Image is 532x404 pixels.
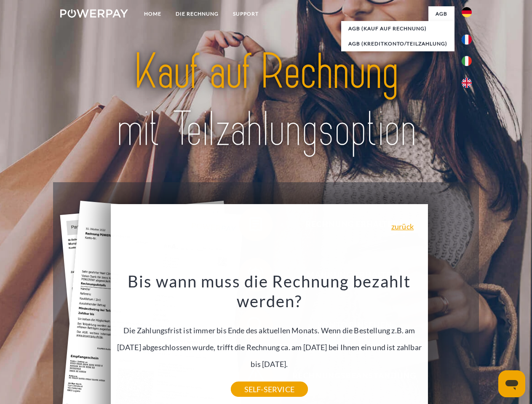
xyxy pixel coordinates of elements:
[168,6,226,21] a: DIE RECHNUNG
[462,56,472,66] img: it
[341,21,454,36] a: AGB (Kauf auf Rechnung)
[462,78,472,88] img: en
[226,6,266,21] a: SUPPORT
[462,7,472,17] img: de
[391,223,414,230] a: zurück
[428,6,454,21] a: agb
[231,382,308,397] a: SELF-SERVICE
[462,35,472,45] img: fr
[137,6,168,21] a: Home
[115,271,423,389] div: Die Zahlungsfrist ist immer bis Ende des aktuellen Monats. Wenn die Bestellung z.B. am [DATE] abg...
[498,370,525,397] iframe: Schaltfläche zum Öffnen des Messaging-Fensters
[80,40,452,161] img: title-powerpay_de.svg
[341,36,454,51] a: AGB (Kreditkonto/Teilzahlung)
[60,9,128,18] img: logo-powerpay-white.svg
[115,271,423,311] h3: Bis wann muss die Rechnung bezahlt werden?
